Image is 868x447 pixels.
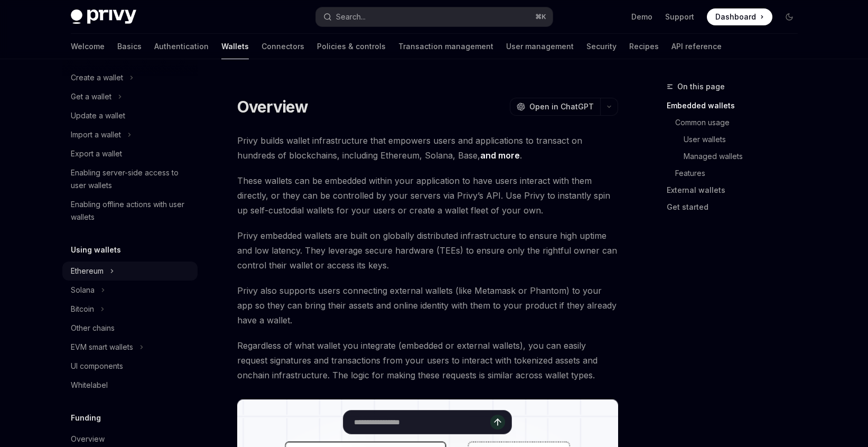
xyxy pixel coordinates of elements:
div: Update a wallet [71,109,125,122]
span: Regardless of what wallet you integrate (embedded or external wallets), you can easily request si... [237,338,618,383]
button: Toggle Ethereum section [62,262,198,281]
div: Bitcoin [71,303,94,315]
a: Basics [117,34,142,59]
a: Common usage [667,114,806,131]
div: Create a wallet [71,71,123,84]
a: Enabling server-side access to user wallets [62,163,198,195]
button: Toggle dark mode [781,8,798,25]
h5: Using wallets [71,244,121,256]
div: Import a wallet [71,128,121,141]
h5: Funding [71,412,101,424]
button: Open search [316,7,553,26]
a: Wallets [221,34,249,59]
div: Whitelabel [71,379,108,392]
button: Toggle Solana section [62,281,198,300]
a: API reference [671,34,722,59]
button: Send message [490,415,505,430]
a: Demo [631,12,652,22]
span: Privy also supports users connecting external wallets (like Metamask or Phantom) to your app so t... [237,283,618,328]
button: Toggle EVM smart wallets section [62,338,198,357]
span: On this page [677,80,725,93]
div: UI components [71,360,123,373]
a: User wallets [667,131,806,148]
img: dark logo [71,10,136,24]
div: Overview [71,433,105,445]
div: Other chains [71,322,115,334]
h1: Overview [237,97,309,116]
span: These wallets can be embedded within your application to have users interact with them directly, ... [237,173,618,218]
span: Privy builds wallet infrastructure that empowers users and applications to transact on hundreds o... [237,133,618,163]
div: Ethereum [71,265,104,277]
a: UI components [62,357,198,376]
span: Open in ChatGPT [529,101,594,112]
div: Enabling offline actions with user wallets [71,198,191,224]
button: Toggle Bitcoin section [62,300,198,319]
a: Security [586,34,617,59]
a: Managed wallets [667,148,806,165]
a: User management [506,34,574,59]
div: EVM smart wallets [71,341,133,353]
span: ⌘ K [535,13,546,21]
a: Enabling offline actions with user wallets [62,195,198,227]
a: Export a wallet [62,144,198,163]
a: Connectors [262,34,304,59]
a: Policies & controls [317,34,386,59]
a: Support [665,12,694,22]
div: Solana [71,284,95,296]
a: Whitelabel [62,376,198,395]
a: Features [667,165,806,182]
a: Welcome [71,34,105,59]
a: Embedded wallets [667,97,806,114]
a: Authentication [154,34,209,59]
div: Get a wallet [71,90,111,103]
a: Get started [667,199,806,216]
button: Toggle Create a wallet section [62,68,198,87]
button: Toggle Get a wallet section [62,87,198,106]
a: and more [480,150,520,161]
span: Privy embedded wallets are built on globally distributed infrastructure to ensure high uptime and... [237,228,618,273]
button: Toggle Import a wallet section [62,125,198,144]
div: Enabling server-side access to user wallets [71,166,191,192]
a: Transaction management [398,34,493,59]
a: Recipes [629,34,659,59]
div: Export a wallet [71,147,122,160]
a: Dashboard [707,8,772,25]
a: External wallets [667,182,806,199]
div: Search... [336,11,366,23]
a: Other chains [62,319,198,338]
a: Update a wallet [62,106,198,125]
span: Dashboard [715,12,756,22]
input: Ask a question... [354,411,490,434]
button: Open in ChatGPT [510,98,600,116]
